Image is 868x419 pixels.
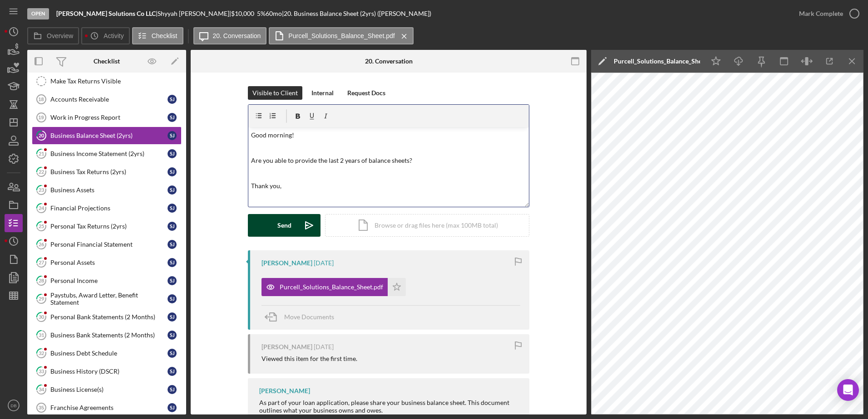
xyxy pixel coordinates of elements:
[50,277,168,284] div: Personal Income
[288,32,395,39] label: Purcell_Solutions_Balance_Sheet.pdf
[282,10,431,17] div: | 20. Business Balance Sheet (2yrs) ([PERSON_NAME])
[168,331,177,340] div: S J
[39,169,44,175] tspan: 22
[168,258,177,267] div: S J
[252,86,298,100] div: Visible to Client
[32,108,182,127] a: 19Work in Progress ReportSJ
[50,132,168,139] div: Business Balance Sheet (2yrs)
[81,27,129,44] button: Activity
[251,130,527,140] p: Good morning!
[32,217,182,235] a: 25Personal Tax Returns (2yrs)SJ
[261,278,406,296] button: Purcell_Solutions_Balance_Sheet.pdf
[168,185,177,195] div: S J
[248,214,321,237] button: Send
[32,181,182,199] a: 23Business AssetsSJ
[104,32,123,39] label: Activity
[266,10,282,17] div: 60 mo
[168,167,177,176] div: S J
[32,344,182,362] a: 32Business Debt ScheduleSJ
[248,86,302,100] button: Visible to Client
[50,386,168,393] div: Business License(s)
[32,235,182,253] a: 26Personal Financial StatementSJ
[50,292,168,306] div: Paystubs, Award Letter, Benefit Statement
[231,10,254,17] span: $10,000
[168,367,177,376] div: S J
[50,368,168,375] div: Business History (DSCR)
[39,223,44,229] tspan: 25
[168,131,177,140] div: S J
[32,308,182,326] a: 30Personal Bank Statements (2 Months)SJ
[152,32,178,39] label: Checklist
[277,214,291,237] div: Send
[39,332,44,338] tspan: 31
[168,385,177,394] div: S J
[365,58,413,65] div: 20. Conversation
[132,27,183,44] button: Checklist
[168,204,177,213] div: S J
[50,313,168,321] div: Personal Bank Statements (2 Months)
[50,350,168,357] div: Business Debt Schedule
[39,151,44,156] tspan: 21
[32,362,182,380] a: 33Business History (DSCR)SJ
[614,58,700,65] div: Purcell_Solutions_Balance_Sheet.pdf
[168,113,177,122] div: S J
[50,404,168,411] div: Franchise Agreements
[261,343,312,351] div: [PERSON_NAME]
[94,58,120,65] div: Checklist
[32,145,182,163] a: 21Business Income Statement (2yrs)SJ
[32,253,182,272] a: 27Personal AssetsSJ
[269,27,413,44] button: Purcell_Solutions_Balance_Sheet.pdf
[38,115,44,120] tspan: 19
[39,314,44,320] tspan: 30
[39,405,44,410] tspan: 35
[168,312,177,322] div: S J
[50,223,168,230] div: Personal Tax Returns (2yrs)
[259,399,520,414] div: As part of your loan application, please share your business balance sheet. This document outline...
[50,96,168,103] div: Accounts Receivable
[32,326,182,344] a: 31Business Bank Statements (2 Months)SJ
[50,331,168,339] div: Business Bank Statements (2 Months)
[39,368,44,374] tspan: 33
[39,386,44,392] tspan: 34
[168,95,177,104] div: S J
[259,387,310,395] div: [PERSON_NAME]
[10,403,16,408] text: DB
[261,259,312,267] div: [PERSON_NAME]
[168,149,177,158] div: S J
[168,276,177,285] div: S J
[158,10,231,17] div: Shyyah [PERSON_NAME] |
[257,10,266,17] div: 5 %
[799,5,843,23] div: Mark Complete
[32,199,182,217] a: 24Financial ProjectionsSJ
[27,27,79,44] button: Overview
[39,278,44,283] tspan: 28
[38,97,44,102] tspan: 18
[39,296,44,302] tspan: 29
[50,114,168,121] div: Work in Progress Report
[32,72,182,90] a: Make Tax Returns Visible
[32,272,182,290] a: 28Personal IncomeSJ
[343,86,390,100] button: Request Docs
[50,259,168,266] div: Personal Assets
[32,127,182,145] a: 20Business Balance Sheet (2yrs)SJ
[39,187,44,193] tspan: 23
[347,86,385,100] div: Request Docs
[32,90,182,108] a: 18Accounts ReceivableSJ
[39,241,44,247] tspan: 26
[213,32,261,39] label: 20. Conversation
[32,290,182,308] a: 29Paystubs, Award Letter, Benefit StatementSJ
[314,259,334,267] time: 2025-09-05 16:48
[32,380,182,399] a: 34Business License(s)SJ
[56,10,156,17] b: [PERSON_NAME] Solutions Co LLC
[39,205,44,211] tspan: 24
[5,396,23,414] button: DB
[39,350,44,356] tspan: 32
[790,5,863,23] button: Mark Complete
[50,150,168,157] div: Business Income Statement (2yrs)
[50,205,168,212] div: Financial Projections
[47,32,73,39] label: Overview
[50,241,168,248] div: Personal Financial Statement
[50,186,168,194] div: Business Assets
[837,379,859,401] div: Open Intercom Messenger
[284,313,334,321] span: Move Documents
